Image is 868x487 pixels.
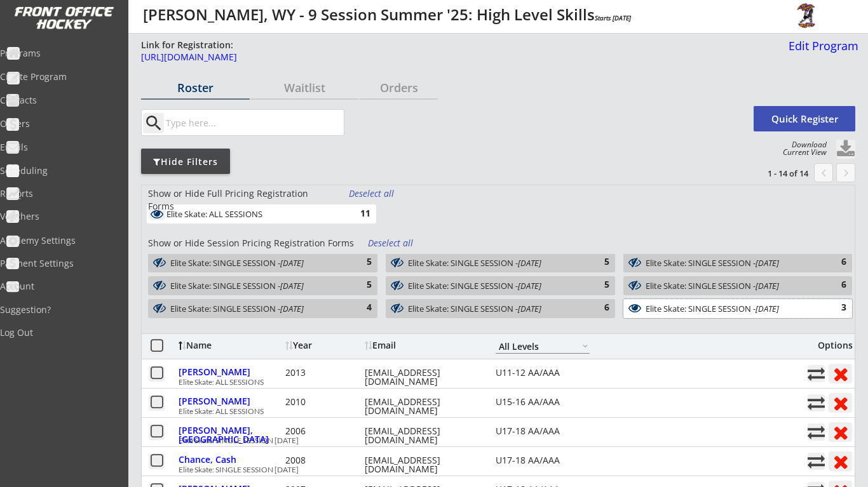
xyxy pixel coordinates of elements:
div: Elite Skate: SINGLE SESSION [646,280,817,293]
div: Deselect all [349,187,396,200]
div: Orders [360,82,438,93]
div: Elite Skate: ALL SESSIONS [179,378,801,386]
div: 4 [346,302,372,314]
div: Elite Skate: SINGLE SESSION [170,257,342,270]
em: [DATE] [280,303,304,314]
button: Move player [808,424,825,441]
div: Show or Hide Session Pricing Registration Forms [148,237,355,250]
button: search [143,113,164,133]
div: 6 [821,279,846,291]
div: 3 [821,302,846,314]
button: Move player [808,453,825,470]
div: 1 - 14 of 14 [742,168,808,179]
div: Show or Hide Full Pricing Registration Forms [148,187,334,212]
div: [EMAIL_ADDRESS][DOMAIN_NAME] [365,397,479,415]
div: Options [808,341,853,350]
div: U15-16 AA/AAA [496,397,590,406]
em: [DATE] [280,257,304,269]
button: keyboard_arrow_right [836,163,855,182]
div: Elite Skate: SINGLE SESSION [408,280,580,293]
div: 2010 [285,397,362,406]
div: [EMAIL_ADDRESS][DOMAIN_NAME] [365,456,479,474]
div: Elite Skate: SINGLE SESSION [DATE] [179,437,801,444]
a: [URL][DOMAIN_NAME] [141,53,780,69]
div: Elite Skate: SINGLE SESSION [408,303,580,316]
div: U17-18 AA/AAA [496,456,590,465]
div: 5 [584,256,609,269]
div: Elite Skate: SINGLE SESSION - [646,281,817,290]
em: [DATE] [756,303,779,314]
div: Elite Skate: SINGLE SESSION - [170,304,342,313]
div: Year [285,341,362,350]
em: [DATE] [518,280,541,291]
button: Move player [808,365,825,382]
a: Edit Program [783,40,858,62]
div: Elite Skate: SINGLE SESSION [170,280,342,293]
em: Starts [DATE] [595,13,631,22]
em: [DATE] [756,280,779,291]
div: Name [179,341,282,350]
div: Elite Skate: SINGLE SESSION - [408,281,580,290]
div: Elite Skate: SINGLE SESSION [646,257,817,270]
div: Elite Skate: ALL SESSIONS [166,210,342,220]
div: 6 [821,256,846,269]
div: 2008 [285,456,362,465]
div: Elite Skate: SINGLE SESSION [646,303,817,316]
div: Link for Registration: [141,39,235,51]
div: 11 [345,208,370,220]
div: Deselect all [368,237,415,250]
button: Click to download full roster. Your browser settings may try to block it, check your security set... [836,140,855,159]
button: Remove from roster (no refund) [829,422,852,442]
button: Remove from roster (no refund) [829,451,852,471]
div: Elite Skate: SINGLE SESSION [170,303,342,316]
div: 2013 [285,368,362,377]
button: Quick Register [754,106,855,131]
div: [PERSON_NAME] [179,397,282,406]
div: Hide Filters [141,156,230,168]
em: [DATE] [518,257,541,269]
div: Elite Skate: SINGLE SESSION - [408,304,580,313]
div: U11-12 AA/AAA [496,368,590,377]
div: [PERSON_NAME] [179,368,282,377]
button: Remove from roster (no refund) [829,393,852,413]
div: Email [365,341,479,350]
div: 5 [346,279,372,291]
button: Remove from roster (no refund) [829,364,852,384]
button: chevron_left [814,163,833,182]
div: 5 [346,256,372,269]
div: Edit Program [783,40,858,51]
div: [URL][DOMAIN_NAME] [141,53,780,62]
div: Elite Skate: SINGLE SESSION - [170,281,342,290]
div: Download Current View [776,141,827,156]
div: Elite Skate: SINGLE SESSION [DATE] [179,466,801,474]
div: Elite Skate: SINGLE SESSION - [170,258,342,267]
div: Roster [141,82,250,93]
div: Chance, Cash [179,455,282,464]
div: Elite Skate: SINGLE SESSION [408,257,580,270]
em: [DATE] [518,303,541,314]
div: [PERSON_NAME], [GEOGRAPHIC_DATA] [179,426,282,444]
div: Elite Skate: SINGLE SESSION - [646,258,817,267]
div: Elite Skate: SINGLE SESSION - [646,304,817,313]
div: Elite Skate: ALL SESSIONS [179,408,801,415]
div: [EMAIL_ADDRESS][DOMAIN_NAME] [365,368,479,386]
div: Elite Skate: SINGLE SESSION - [408,258,580,267]
div: [EMAIL_ADDRESS][DOMAIN_NAME] [365,427,479,444]
div: U17-18 AA/AAA [496,427,590,436]
div: 2006 [285,427,362,436]
div: 6 [584,302,609,314]
div: Waitlist [250,82,359,93]
input: Type here... [163,110,344,135]
button: Move player [808,394,825,411]
em: [DATE] [756,257,779,269]
div: Elite Skate: ALL SESSIONS [166,209,342,221]
div: 5 [584,279,609,291]
em: [DATE] [280,280,304,291]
